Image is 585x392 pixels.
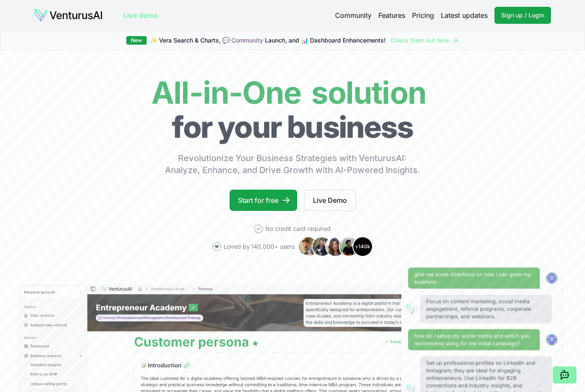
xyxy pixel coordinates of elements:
a: Community [335,10,372,20]
span: Sign up / Login [501,11,544,20]
a: Check them out here [391,36,459,45]
img: Avatar 3 [325,236,346,257]
a: Live demo [123,10,158,20]
a: Start for free [230,190,297,211]
a: Sign up / Login [494,7,551,24]
img: Avatar 1 [298,236,318,257]
img: Avatar 4 [339,236,359,257]
a: Pricing [412,10,434,20]
a: Community [231,37,263,44]
img: logo [34,9,103,22]
a: Features [378,10,405,20]
img: Avatar 2 [312,236,332,257]
a: Latest updates [441,10,488,20]
div: New [126,36,147,45]
span: ✨ Vera Search & Charts, 💬 Launch, and 📊 Dashboard Enhancements! [150,36,386,45]
a: Live Demo [304,190,356,211]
